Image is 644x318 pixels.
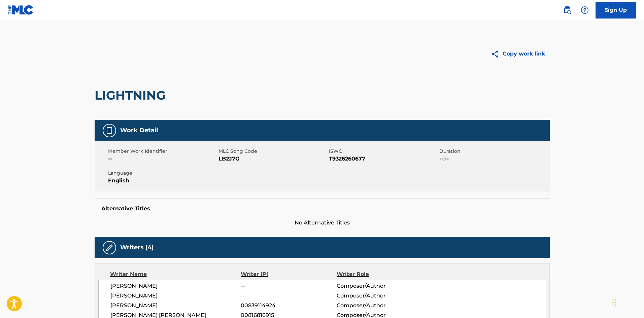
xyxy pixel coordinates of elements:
span: -- [241,292,336,300]
div: Drag [612,292,616,313]
span: Composer/Author [337,302,424,310]
h2: LIGHTNING [95,88,169,103]
span: [PERSON_NAME] [110,292,241,300]
span: Language [108,170,217,177]
span: 00839114924 [241,302,336,310]
img: Work Detail [105,127,113,135]
span: Composer/Author [337,282,424,290]
span: English [108,177,217,185]
span: [PERSON_NAME] [110,302,241,310]
span: -- [241,282,336,290]
span: Composer/Author [337,292,424,300]
span: --:-- [439,155,548,163]
img: Writers [105,244,113,252]
span: [PERSON_NAME] [110,282,241,290]
span: T9326260677 [329,155,438,163]
a: Sign Up [596,2,636,19]
a: Public Search [561,3,574,17]
span: ISWC [329,148,438,155]
img: help [581,6,589,14]
h5: Alternative Titles [101,205,543,212]
span: No Alternative Titles [95,219,550,227]
span: Member Work Identifier [108,148,217,155]
button: Copy work link [486,45,550,62]
h5: Writers (4) [120,244,154,251]
div: Writer IPI [241,270,337,278]
iframe: Chat Widget [610,286,644,318]
img: Copy work link [491,50,503,58]
span: -- [108,155,217,163]
img: MLC Logo [8,5,34,15]
span: LB2J7G [218,155,327,163]
div: Writer Name [110,270,241,278]
div: Writer Role [337,270,424,278]
span: Duration [439,148,548,155]
div: Help [578,3,591,17]
span: MLC Song Code [218,148,327,155]
h5: Work Detail [120,127,158,134]
img: search [563,6,571,14]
